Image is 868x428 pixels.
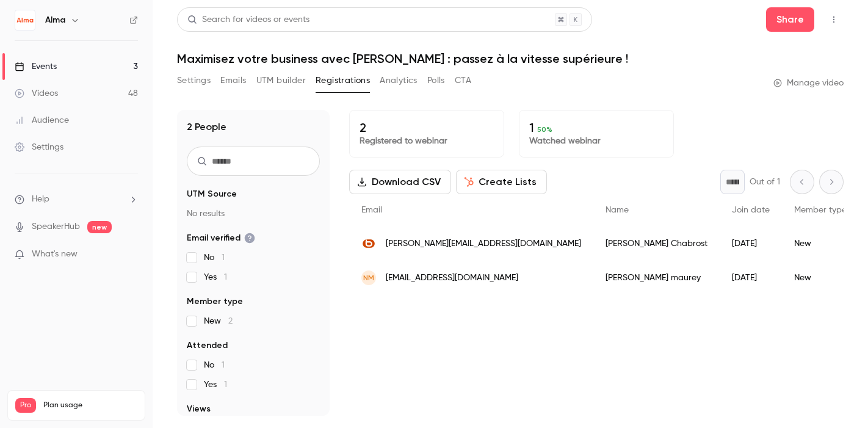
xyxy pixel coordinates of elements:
[222,361,225,369] span: 1
[187,120,226,134] h1: 2 People
[187,296,243,308] span: Member type
[455,71,471,90] button: CTA
[427,71,445,90] button: Polls
[32,193,49,206] span: Help
[15,141,63,153] div: Settings
[720,227,782,261] div: [DATE]
[87,221,112,233] span: new
[606,206,629,214] span: Name
[361,206,382,214] span: Email
[32,248,78,261] span: What's new
[43,401,137,410] span: Plan usage
[782,261,859,295] div: New
[732,206,770,214] span: Join date
[360,120,494,135] p: 2
[15,398,36,413] span: Pro
[123,249,138,260] iframe: Noticeable Trigger
[228,317,233,325] span: 2
[15,87,58,100] div: Videos
[187,208,320,220] p: No results
[773,77,844,89] a: Manage video
[456,170,547,194] button: Create Lists
[782,227,859,261] div: New
[187,188,237,200] span: UTM Source
[537,125,552,134] span: 50 %
[361,236,376,251] img: fr.boulanger.com
[204,271,227,283] span: Yes
[204,252,225,264] span: No
[222,253,225,262] span: 1
[529,120,664,135] p: 1
[204,379,227,391] span: Yes
[750,176,780,188] p: Out of 1
[187,232,255,244] span: Email verified
[529,135,664,147] p: Watched webinar
[204,359,225,371] span: No
[316,71,370,90] button: Registrations
[380,71,418,90] button: Analytics
[224,273,227,281] span: 1
[45,14,65,26] h6: Alma
[15,193,138,206] li: help-dropdown-opener
[386,272,518,285] span: [EMAIL_ADDRESS][DOMAIN_NAME]
[15,10,35,30] img: Alma
[593,227,720,261] div: [PERSON_NAME] Chabrost
[177,71,211,90] button: Settings
[386,238,581,250] span: [PERSON_NAME][EMAIL_ADDRESS][DOMAIN_NAME]
[360,135,494,147] p: Registered to webinar
[220,71,246,90] button: Emails
[204,315,233,327] span: New
[766,7,814,32] button: Share
[794,206,847,214] span: Member type
[349,170,451,194] button: Download CSV
[363,272,374,283] span: nm
[187,403,211,415] span: Views
[256,71,306,90] button: UTM builder
[720,261,782,295] div: [DATE]
[224,380,227,389] span: 1
[593,261,720,295] div: [PERSON_NAME] maurey
[177,51,844,66] h1: Maximisez votre business avec [PERSON_NAME] : passez à la vitesse supérieure !
[187,13,309,26] div: Search for videos or events
[15,114,69,126] div: Audience
[15,60,57,73] div: Events
[187,339,228,352] span: Attended
[32,220,80,233] a: SpeakerHub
